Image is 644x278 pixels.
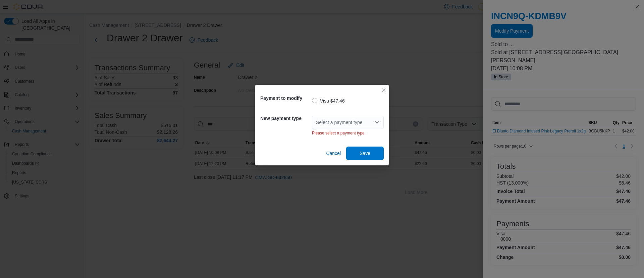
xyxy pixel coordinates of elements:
[326,150,341,157] span: Cancel
[260,112,311,125] h5: New payment type
[312,129,384,136] div: Please select a payment type.
[346,147,384,160] button: Save
[323,147,343,160] button: Cancel
[374,120,380,125] button: Open list of options
[312,97,345,105] label: Visa $47.46
[360,150,370,157] span: Save
[260,91,311,105] h5: Payment to modify
[380,86,388,94] button: Closes this modal window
